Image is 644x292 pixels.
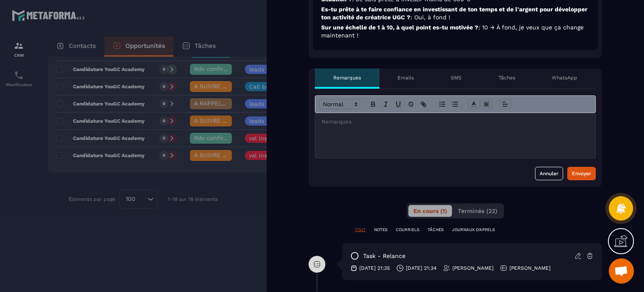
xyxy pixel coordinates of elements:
p: COURRIELS [396,227,419,233]
span: Terminés (22) [458,208,497,214]
div: Envoyer [572,169,591,178]
button: En cours (1) [408,205,452,217]
button: Envoyer [567,167,596,180]
p: [PERSON_NAME] [452,265,493,271]
div: Ouvrir le chat [609,258,634,284]
button: Terminés (22) [453,205,502,217]
p: [DATE] 21:34 [406,265,436,271]
p: TÂCHES [428,227,444,233]
p: [PERSON_NAME] [509,265,551,271]
p: Tâches [499,74,515,81]
span: : Oui, à fond ! [410,14,450,21]
p: JOURNAUX D'APPELS [452,227,495,233]
p: Emails [397,74,414,81]
p: Es-tu prête à te faire confiance en investissant de ton temps et de l'argent pour développer ton ... [321,5,589,21]
p: [DATE] 21:35 [359,265,390,271]
button: Annuler [535,167,563,180]
span: En cours (1) [413,208,447,214]
p: task - Relance [363,252,405,260]
p: Remarques [333,74,361,81]
p: Sur une échelle de 1 à 10, à quel point es-tu motivée ? [321,24,589,39]
p: NOTES [374,227,387,233]
p: WhatsApp [552,74,577,81]
p: SMS [451,74,462,81]
p: TOUT [355,227,366,233]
